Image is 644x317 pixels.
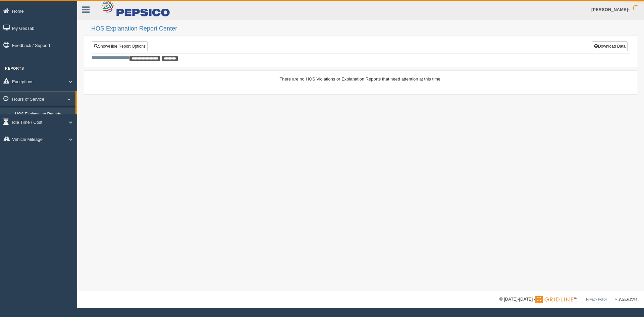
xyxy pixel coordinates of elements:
[535,296,573,303] img: Gridline
[92,41,148,51] a: Show/Hide Report Options
[586,298,607,301] a: Privacy Policy
[92,76,630,82] div: There are no HOS Violations or Explanation Reports that need attention at this time.
[91,25,637,32] h2: HOS Explanation Report Center
[592,41,628,51] button: Download Data
[12,108,75,120] a: HOS Explanation Reports
[615,298,637,301] span: v. 2025.6.2844
[499,296,637,303] div: © [DATE]-[DATE] - ™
